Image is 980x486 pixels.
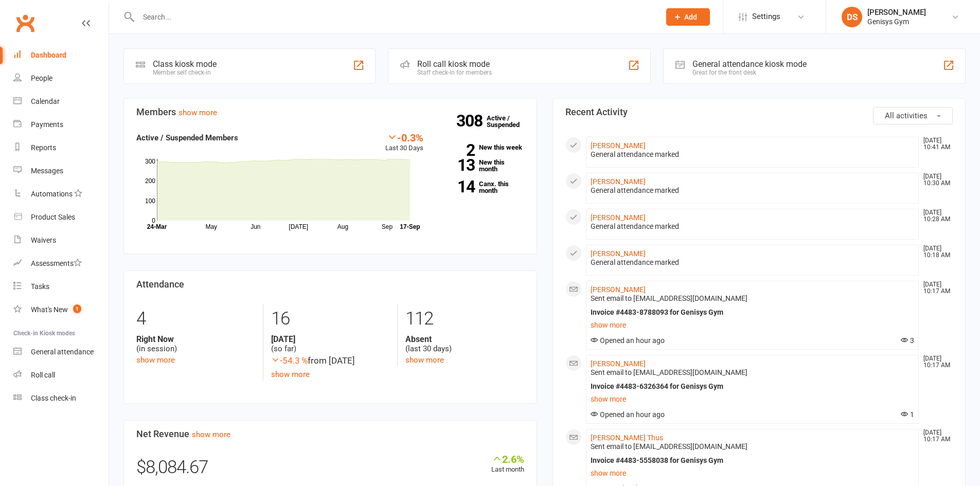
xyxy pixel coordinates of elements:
[31,394,76,402] div: Class check-in
[918,355,952,369] time: [DATE] 10:17 AM
[591,186,915,195] div: General attendance marked
[405,303,524,334] div: 112
[192,430,230,439] a: show more
[918,209,952,223] time: [DATE] 10:28 AM
[901,410,914,419] span: 1
[591,213,646,222] a: [PERSON_NAME]
[873,107,953,124] button: All activities
[179,108,217,117] a: show more
[271,334,389,354] div: (so far)
[31,167,63,175] div: Messages
[136,303,255,334] div: 4
[901,336,914,345] span: 3
[13,159,109,183] a: Messages
[591,442,747,451] span: Sent email to [EMAIL_ADDRESS][DOMAIN_NAME]
[591,410,665,419] span: Opened an hour ago
[13,364,109,387] a: Roll call
[31,120,63,129] div: Payments
[752,5,780,28] span: Settings
[591,456,915,465] div: Invoice #4483-5558038 for Genisys Gym
[271,355,308,366] span: -54.3 %
[491,453,524,464] div: 2.6%
[591,258,915,267] div: General attendance marked
[31,190,73,198] div: Automations
[591,318,915,332] a: show more
[31,143,56,152] div: Reports
[439,157,475,173] strong: 13
[918,137,952,151] time: [DATE] 10:41 AM
[136,334,255,354] div: (in session)
[385,132,423,154] div: Last 30 Days
[271,303,389,334] div: 16
[13,298,109,321] a: What's New1
[13,206,109,229] a: Product Sales
[12,10,38,36] a: Clubworx
[918,245,952,259] time: [DATE] 10:18 AM
[271,334,389,344] strong: [DATE]
[31,236,56,244] div: Waivers
[591,382,915,391] div: Invoice #4483-6326364 for Genisys Gym
[439,142,475,158] strong: 2
[136,334,255,344] strong: Right Now
[565,107,953,117] h3: Recent Activity
[487,107,532,136] a: 308Active / Suspended
[591,434,663,442] a: [PERSON_NAME] Thus
[31,97,60,105] div: Calendar
[591,150,915,159] div: General attendance marked
[591,222,915,231] div: General attendance marked
[13,67,109,90] a: People
[73,304,81,313] span: 1
[591,308,915,317] div: Invoice #4483-8788093 for Genisys Gym
[13,44,109,67] a: Dashboard
[439,179,475,194] strong: 14
[491,453,524,475] div: Last month
[13,275,109,298] a: Tasks
[31,282,49,291] div: Tasks
[591,368,747,376] span: Sent email to [EMAIL_ADDRESS][DOMAIN_NAME]
[591,249,646,258] a: [PERSON_NAME]
[842,7,862,27] div: DS
[439,181,524,194] a: 14Canx. this month
[136,429,524,439] h3: Net Revenue
[271,354,389,368] div: from [DATE]
[31,259,82,267] div: Assessments
[867,8,926,17] div: [PERSON_NAME]
[31,213,75,221] div: Product Sales
[385,132,423,143] div: -0.3%
[456,113,487,129] strong: 308
[31,51,66,59] div: Dashboard
[591,141,646,150] a: [PERSON_NAME]
[13,229,109,252] a: Waivers
[591,336,665,345] span: Opened an hour ago
[591,285,646,294] a: [PERSON_NAME]
[136,279,524,290] h3: Attendance
[271,370,310,379] a: show more
[405,355,444,365] a: show more
[31,305,68,314] div: What's New
[417,69,492,76] div: Staff check-in for members
[918,173,952,187] time: [DATE] 10:30 AM
[405,334,524,344] strong: Absent
[867,17,926,26] div: Genisys Gym
[591,466,915,480] a: show more
[692,69,807,76] div: Great for the front desk
[136,355,175,365] a: show more
[13,183,109,206] a: Automations
[13,340,109,364] a: General attendance kiosk mode
[31,371,55,379] div: Roll call
[136,107,524,117] h3: Members
[591,359,646,368] a: [PERSON_NAME]
[13,252,109,275] a: Assessments
[591,294,747,302] span: Sent email to [EMAIL_ADDRESS][DOMAIN_NAME]
[918,281,952,295] time: [DATE] 10:17 AM
[591,392,915,406] a: show more
[885,111,928,120] span: All activities
[153,69,217,76] div: Member self check-in
[591,177,646,186] a: [PERSON_NAME]
[692,59,807,69] div: General attendance kiosk mode
[439,159,524,172] a: 13New this month
[153,59,217,69] div: Class kiosk mode
[13,387,109,410] a: Class kiosk mode
[136,133,238,142] strong: Active / Suspended Members
[31,74,52,82] div: People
